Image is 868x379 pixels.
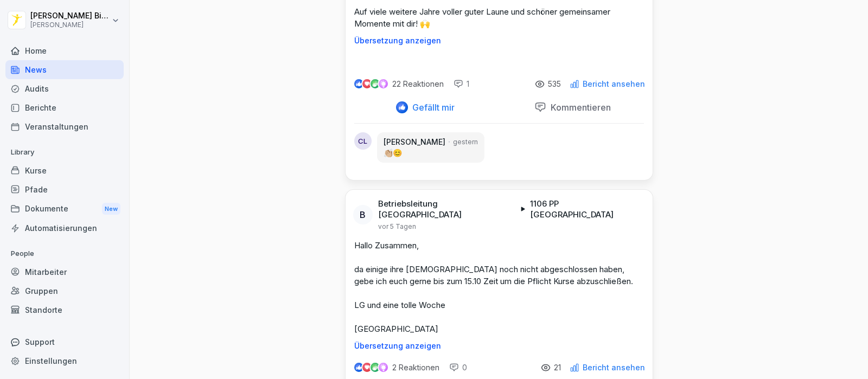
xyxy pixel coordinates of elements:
[363,80,371,88] img: love
[378,222,416,231] p: vor 5 Tagen
[354,363,363,372] img: like
[354,80,363,88] img: like
[30,11,110,21] p: [PERSON_NAME] Bierstedt
[354,240,644,335] p: Hallo Zusammen, da einige ihre [DEMOGRAPHIC_DATA] noch nicht abgeschlossen haben, gebe ich euch g...
[5,332,124,351] div: Support
[5,199,124,219] div: Dokumente
[408,102,455,113] p: Gefällt mir
[554,363,561,372] p: 21
[449,362,467,373] div: 0
[102,203,120,215] div: New
[583,363,645,372] p: Bericht ansehen
[5,98,124,117] a: Berichte
[5,199,124,219] a: DokumenteNew
[371,79,380,88] img: celebrate
[30,21,110,29] p: [PERSON_NAME]
[392,80,444,88] p: 22 Reaktionen
[5,79,124,98] a: Audits
[546,102,611,113] p: Kommentieren
[392,363,439,372] p: 2 Reaktionen
[5,281,124,300] a: Gruppen
[371,363,380,372] img: celebrate
[384,147,478,158] p: 👏🏼😊
[5,300,124,319] a: Standorte
[454,79,469,89] div: 1
[5,41,124,60] a: Home
[530,198,639,220] p: 1106 PP [GEOGRAPHIC_DATA]
[363,363,371,371] img: love
[5,144,124,161] p: Library
[384,137,445,147] p: [PERSON_NAME]
[453,137,478,147] p: gestern
[5,117,124,136] a: Veranstaltungen
[548,80,561,88] p: 535
[379,79,388,89] img: inspiring
[5,262,124,281] a: Mitarbeiter
[378,198,517,220] p: Betriebsleitung [GEOGRAPHIC_DATA]
[5,219,124,237] a: Automatisierungen
[354,132,372,150] div: CL
[354,36,644,45] p: Übersetzung anzeigen
[5,180,124,199] a: Pfade
[5,60,124,79] a: News
[583,80,645,88] p: Bericht ansehen
[5,245,124,262] p: People
[379,363,388,372] img: inspiring
[354,342,644,350] p: Übersetzung anzeigen
[5,161,124,180] a: Kurse
[5,351,124,370] a: Einstellungen
[353,205,373,224] div: B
